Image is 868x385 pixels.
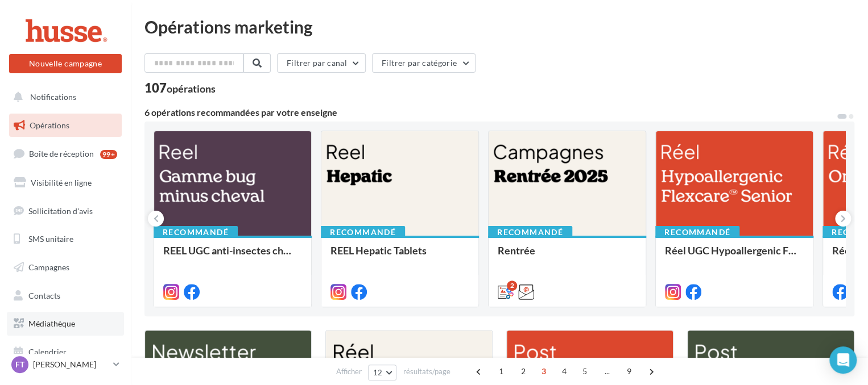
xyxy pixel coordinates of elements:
div: REEL UGC anti-insectes cheval [163,245,302,267]
a: Médiathèque [7,312,124,336]
span: FT [15,359,24,370]
div: Recommandé [488,226,572,238]
div: Réel UGC Hypoallergenic Flexcare™ Senior [665,245,804,267]
div: 6 opérations recommandées par votre enseigne [144,108,836,117]
div: Open Intercom Messenger [829,346,857,374]
span: Sollicitation d'avis [28,206,93,215]
div: Recommandé [154,226,238,238]
span: 4 [555,362,573,380]
span: 3 [535,362,553,380]
span: 5 [576,362,594,380]
span: Opérations [30,120,69,130]
button: Filtrer par canal [277,53,366,73]
span: résultats/page [403,366,450,377]
span: Afficher [336,366,362,377]
button: Notifications [7,85,119,109]
a: Boîte de réception99+ [7,141,124,166]
div: opérations [167,83,216,94]
button: Nouvelle campagne [9,54,122,73]
span: Notifications [30,92,76,102]
div: REEL Hepatic Tablets [330,245,469,267]
span: 12 [373,368,383,377]
div: 2 [507,281,517,291]
span: Visibilité en ligne [31,178,92,187]
span: ... [598,362,616,380]
a: FT [PERSON_NAME] [9,354,122,375]
a: Campagnes [7,256,124,279]
div: Recommandé [655,226,739,238]
span: Boîte de réception [29,149,94,158]
p: [PERSON_NAME] [33,359,109,370]
span: Médiathèque [28,319,75,328]
span: Calendrier [28,347,67,357]
a: Opérations [7,114,124,137]
a: Calendrier [7,340,124,364]
span: Campagnes [28,262,69,272]
div: Recommandé [321,226,405,238]
a: SMS unitaire [7,227,124,251]
a: Visibilité en ligne [7,171,124,195]
span: 1 [492,362,510,380]
span: Contacts [28,291,60,300]
div: 107 [144,82,216,94]
span: SMS unitaire [28,234,73,244]
a: Contacts [7,284,124,308]
button: 12 [368,365,397,380]
div: Opérations marketing [144,18,854,35]
span: 2 [514,362,532,380]
button: Filtrer par catégorie [372,53,476,73]
div: Rentrée [498,245,636,267]
div: 99+ [100,150,117,159]
a: Sollicitation d'avis [7,199,124,223]
span: 9 [620,362,638,380]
